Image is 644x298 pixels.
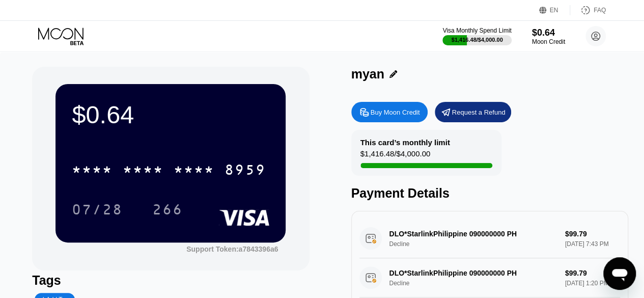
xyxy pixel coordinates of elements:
[532,28,565,38] div: $0.64
[152,203,183,219] div: 266
[225,163,265,179] div: 8959
[145,197,190,222] div: 266
[351,102,428,122] div: Buy Moon Credit
[360,149,431,163] div: $1,416.48 / $4,000.00
[532,28,565,45] div: $0.64Moon Credit
[351,186,628,201] div: Payment Details
[442,27,511,45] div: Visa Monthly Spend Limit$1,416.48/$4,000.00
[532,38,565,45] div: Moon Credit
[64,197,130,222] div: 07/28
[452,37,503,43] div: $1,416.48 / $4,000.00
[550,7,558,14] div: EN
[442,27,511,34] div: Visa Monthly Spend Limit
[186,245,278,253] div: Support Token: a7843396a6
[371,108,420,117] div: Buy Moon Credit
[435,102,511,122] div: Request a Refund
[351,67,384,82] div: myan
[360,138,450,147] div: This card’s monthly limit
[32,273,309,288] div: Tags
[452,108,506,117] div: Request a Refund
[186,245,278,253] div: Support Token:a7843396a6
[72,100,269,129] div: $0.64
[594,7,606,14] div: FAQ
[72,203,123,219] div: 07/28
[539,5,570,15] div: EN
[570,5,606,15] div: FAQ
[603,257,636,290] iframe: Button to launch messaging window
